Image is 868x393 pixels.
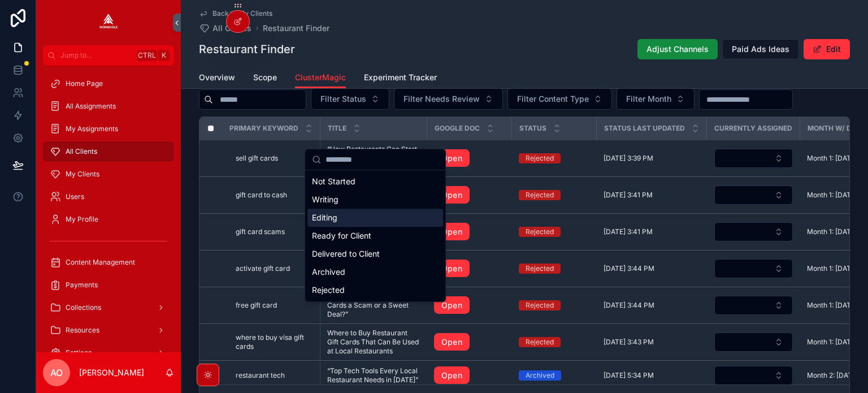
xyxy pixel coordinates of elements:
a: Users [43,187,174,207]
span: All Assignments [66,102,116,111]
span: Ctrl [137,50,157,61]
div: Rejected [526,190,554,200]
span: Jump to... [60,51,132,60]
a: Rejected [519,153,590,163]
span: Filter Content Type [517,93,589,105]
a: Select Button [714,258,793,279]
a: restaurant tech [236,371,313,380]
a: [DATE] 5:34 PM [604,371,700,380]
a: Open [434,366,470,385]
a: Open [434,260,470,278]
a: ClusterMagic [295,67,346,89]
a: Rejected [519,337,590,347]
span: Settings [66,348,92,357]
button: Jump to...CtrlK [43,45,174,66]
button: Paid Ads Ideas [722,39,799,59]
span: Primary Keyword [229,124,298,133]
span: Currently Assigned [714,124,792,133]
a: gift card to cash [236,191,313,200]
a: Select Button [714,222,793,242]
a: Open [434,333,505,351]
div: Rejected [526,337,554,347]
div: Rejected [526,227,554,237]
div: Rejected [526,264,554,274]
div: Suggestions [305,170,445,301]
span: Google Doc [435,124,480,133]
span: Paid Ads Ideas [732,44,789,55]
a: Open [434,186,470,204]
span: activate gift card [236,264,290,273]
button: Select Button [714,259,793,278]
span: All Clients [212,23,251,34]
span: [DATE] 3:39 PM [604,154,653,163]
button: Adjust Channels [637,39,718,59]
span: [DATE] 3:41 PM [604,191,653,200]
span: “Top Tech Tools Every Local Restaurant Needs in [DATE]” [327,366,420,385]
a: Select Button [714,365,793,386]
span: [DATE] 3:41 PM [604,227,653,236]
button: Select Button [714,149,793,168]
span: gift card scams [236,227,285,236]
a: Select Button [714,295,793,316]
div: Ready for Client [307,227,443,245]
span: My Profile [66,215,98,224]
button: Select Button [714,296,793,315]
h1: Restaurant Finder [199,41,295,57]
a: [DATE] 3:44 PM [604,264,700,273]
a: My Clients [43,164,174,184]
div: Archived [307,263,443,281]
span: Back to My Clients [212,9,272,18]
a: Open [434,333,470,351]
a: My Profile [43,209,174,230]
span: [DATE] 5:34 PM [604,371,654,380]
a: free gift card [236,301,313,310]
span: Collections [66,303,101,312]
span: Scope [253,72,277,83]
a: Open [434,186,505,204]
a: Payments [43,275,174,295]
span: Adjust Channels [646,44,709,55]
button: Select Button [311,88,389,110]
div: Rejected [526,153,554,163]
span: sell gift cards [236,154,278,163]
span: [DATE] 3:43 PM [604,338,654,347]
a: activate gift card [236,264,313,273]
div: Archived [526,370,554,381]
a: Open [434,149,505,167]
a: Collections [43,297,174,318]
a: My Assignments [43,119,174,139]
span: My Clients [66,170,99,179]
a: Back to My Clients [199,9,272,18]
p: [PERSON_NAME] [79,367,144,378]
a: Restaurant Finder [263,23,329,34]
button: Select Button [617,88,695,110]
a: Open [434,149,470,167]
span: Where to Buy Restaurant Gift Cards That Can Be Used at Local Restaurants [327,329,420,356]
a: gift card scams [236,227,313,236]
button: Select Button [714,222,793,241]
a: Rejected [519,190,590,200]
a: Overview [199,67,235,90]
button: Edit [804,39,850,59]
a: Open [434,366,505,385]
span: AO [50,366,63,379]
span: Resources [66,326,99,335]
a: Content Management [43,252,174,273]
span: Home Page [66,79,103,88]
span: ClusterMagic [295,72,346,83]
a: All Assignments [43,96,174,116]
a: All Clients [43,141,174,162]
a: “Are Free Restaurant Gift Cards a Scam or a Sweet Deal?” [327,292,420,319]
span: gift card to cash [236,191,287,200]
span: Filter Month [626,93,671,105]
a: sell gift cards [236,154,313,163]
a: Open [434,296,505,314]
button: Select Button [714,332,793,352]
a: where to buy visa gift cards [236,333,313,351]
a: Open [434,296,470,314]
a: [DATE] 3:41 PM [604,191,700,200]
span: “How Restaurants Can Start Selling Gift Cards (and Why It’s Smart Business)” [327,145,420,172]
